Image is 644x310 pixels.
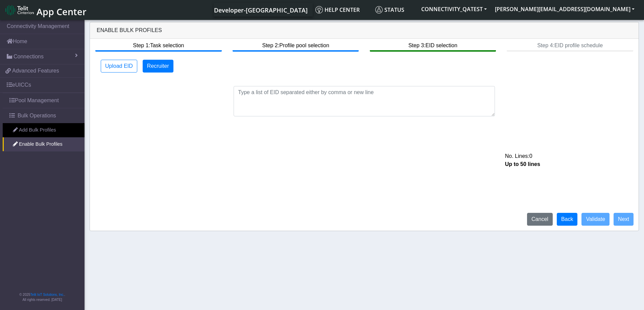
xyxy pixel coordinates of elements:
btn: Step 2: Profile pool selection [233,39,359,52]
button: Cancel [527,213,553,226]
span: Status [375,6,404,13]
div: Enable Bulk Profiles [90,22,639,39]
btn: Step 3: EID selection [370,39,496,52]
a: Help center [313,3,373,17]
a: Telit IoT Solutions, Inc. [30,293,64,297]
a: Your current platform instance [214,3,307,17]
a: App Center [5,3,86,17]
button: Back [557,213,578,226]
a: Add Bulk Profiles [3,123,85,137]
button: [PERSON_NAME][EMAIL_ADDRESS][DOMAIN_NAME] [491,3,639,15]
span: Connections [14,53,44,61]
a: Enable Bulk Profiles [3,137,85,151]
img: logo-telit-cinterion-gw-new.png [5,5,34,16]
span: Advanced Features [12,67,59,75]
button: Validate [581,213,610,226]
div: No. Lines: [500,152,636,160]
button: Next [614,213,634,226]
a: Status [373,3,417,17]
btn: Step 1: Task selection [95,39,221,52]
button: Upload EID [101,60,137,73]
button: Recruiter [143,60,173,73]
img: knowledge.svg [315,6,323,13]
img: status.svg [375,6,383,13]
a: Pool Management [3,93,85,108]
a: Bulk Operations [3,108,85,123]
span: App Center [37,5,87,18]
button: CONNECTIVITY_QATEST [417,3,491,15]
span: Help center [315,6,360,13]
span: Developer-[GEOGRAPHIC_DATA] [214,6,308,14]
span: Bulk Operations [18,112,56,120]
span: 0 [529,153,532,159]
div: Up to 50 lines [500,160,636,168]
